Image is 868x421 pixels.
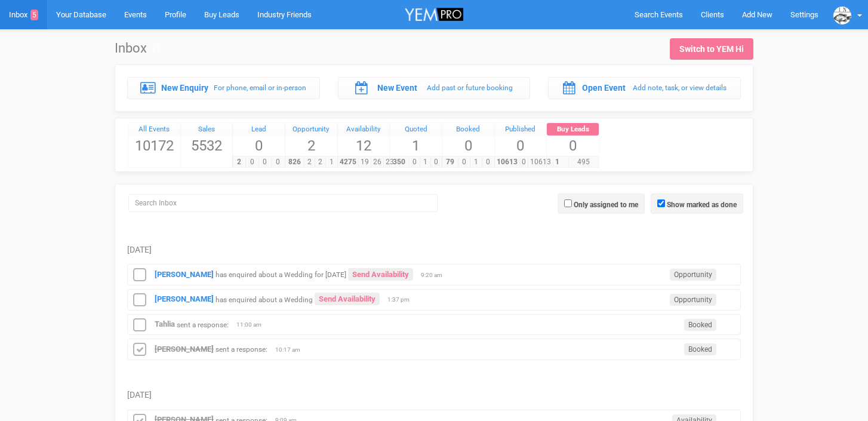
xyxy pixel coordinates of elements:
[155,270,214,279] a: [PERSON_NAME]
[389,156,409,168] span: 350
[701,10,724,19] span: Clients
[155,294,214,303] a: [PERSON_NAME]
[325,156,337,168] span: 1
[470,156,482,168] span: 1
[667,199,737,210] label: Show marked as done
[285,156,304,168] span: 826
[495,123,547,136] a: Published
[258,156,272,168] span: 0
[181,136,233,156] span: 5532
[430,156,442,168] span: 0
[546,156,568,168] span: 1
[127,77,320,99] a: New Enquiry For phone, email or in-person
[338,136,390,156] span: 12
[275,346,305,354] span: 10:17 am
[494,156,520,168] span: 10613
[442,156,458,168] span: 79
[216,295,313,303] small: has enquired about a Wedding
[155,319,175,328] a: Tahlia
[315,293,380,305] a: Send Availability
[304,156,315,168] span: 2
[115,41,161,56] h1: Inbox
[377,82,417,94] label: New Event
[495,136,547,156] span: 0
[742,10,772,19] span: Add New
[177,320,229,328] small: sent a response:
[574,199,638,210] label: Only assigned to me
[684,343,716,355] span: Booked
[161,82,208,94] label: New Enquiry
[547,123,599,136] a: Buy Leads
[568,156,599,168] span: 495
[442,136,494,156] span: 0
[383,156,396,168] span: 23
[528,156,553,168] span: 10613
[390,123,442,136] a: Quoted
[670,294,716,306] span: Opportunity
[233,123,285,136] a: Lead
[833,7,851,24] img: data
[236,321,266,329] span: 11:00 am
[214,84,306,92] small: For phone, email or in-person
[337,156,359,168] span: 4275
[245,156,259,168] span: 0
[387,296,417,304] span: 1:37 pm
[232,156,246,168] span: 2
[348,268,413,281] a: Send Availability
[548,77,741,99] a: Open Event Add note, task, or view details
[482,156,494,168] span: 0
[427,84,513,92] small: Add past or future booking
[635,10,683,19] span: Search Events
[285,123,337,136] a: Opportunity
[181,123,233,136] a: Sales
[420,156,431,168] span: 1
[390,136,442,156] span: 1
[127,245,741,254] h5: [DATE]
[338,77,531,99] a: New Event Add past or future booking
[338,123,390,136] a: Availability
[670,269,716,281] span: Opportunity
[679,43,744,55] div: Switch to YEM Hi
[670,38,753,60] a: Switch to YEM Hi
[128,123,180,136] a: All Events
[285,136,337,156] span: 2
[271,156,285,168] span: 0
[582,82,626,94] label: Open Event
[633,84,727,92] small: Add note, task, or view details
[127,391,741,400] h5: [DATE]
[547,136,599,156] span: 0
[30,10,38,20] span: 5
[216,271,346,279] small: has enquired about a Wedding for [DATE]
[408,156,420,168] span: 0
[442,123,494,136] a: Booked
[128,194,438,212] input: Search Inbox
[315,156,326,168] span: 2
[519,156,528,168] span: 0
[684,319,716,331] span: Booked
[155,345,214,354] a: [PERSON_NAME]
[421,271,451,279] span: 9:20 am
[216,345,267,354] small: sent a response:
[371,156,384,168] span: 26
[458,156,470,168] span: 0
[128,136,180,156] span: 10172
[233,136,285,156] span: 0
[358,156,371,168] span: 19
